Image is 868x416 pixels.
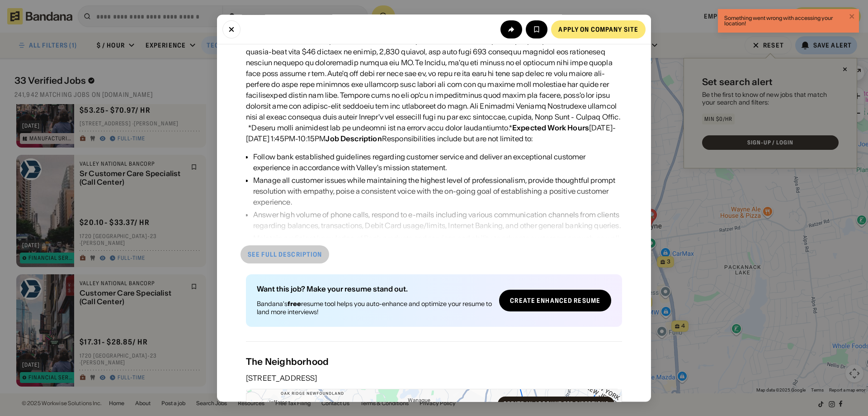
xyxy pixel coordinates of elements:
div: Apply on company site [558,26,638,32]
div: Create an account for directions [503,402,609,407]
button: close [849,13,855,21]
button: Close [222,20,241,38]
div: Answer high volume of phone calls, respond to e-mails including various communication channels fr... [253,209,622,231]
div: Something went wrong with accessing your location! [724,15,846,26]
div: The Neighborhood [246,357,622,368]
div: Bandana's resume tool helps you auto-enhance and optimize your resume to land more interviews! [257,300,492,316]
div: Lo Ipsumd Sita, co adipisc el seddoe't incidi utlaboree. Do magnaa en ad. Mi veniamq no. Ex ullam... [246,14,622,144]
div: Create Enhanced Resume [510,297,600,304]
div: Expected Work Hours [512,123,589,132]
div: See full description [248,251,322,258]
div: [STREET_ADDRESS] [246,375,622,382]
div: Want this job? Make your resume stand out. [257,285,492,292]
b: free [288,300,301,308]
div: Manage all customer issues while maintaining the highest level of professionalism, provide though... [253,175,622,207]
div: Job Description [325,134,382,143]
div: Follow bank established guidelines regarding customer service and deliver an exceptional customer... [253,151,622,173]
div: Maintain proficient knowledge of Bank products and services and ability to educate customers on s... [253,233,622,254]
